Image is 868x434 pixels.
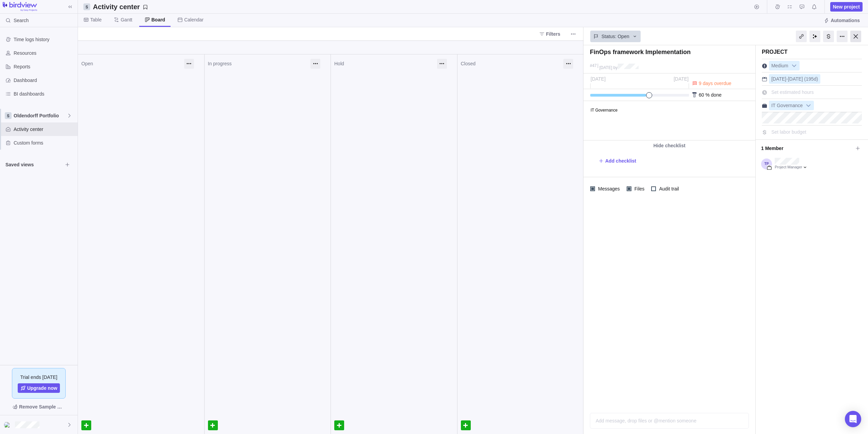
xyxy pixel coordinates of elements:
[599,65,612,70] span: [DATE]
[14,77,75,84] span: Dashboard
[568,29,578,39] span: More actions
[184,59,194,69] div: More actions
[4,422,12,428] img: Show
[590,64,597,68] div: #47
[461,60,560,67] div: Closed
[334,60,434,67] div: Hold
[563,59,573,69] div: More actions
[63,160,72,169] span: Browse views
[850,31,861,42] div: Close
[788,76,803,82] span: [DATE]
[845,411,861,427] div: Open Intercom Messenger
[752,2,761,12] span: Start timer
[437,59,447,69] div: More actions
[14,17,29,24] span: Search
[823,31,834,42] div: Billing
[14,36,75,43] span: Time logs history
[769,61,790,71] span: Medium
[14,126,75,133] span: Activity center
[208,60,307,67] div: In progress
[833,3,860,10] span: New project
[598,156,636,166] span: Add checklist
[14,90,75,97] span: BI dashboards
[705,92,721,98] span: % done
[773,5,782,11] a: Time logs
[796,31,807,42] div: Copy link
[27,385,58,391] span: Upgrade now
[14,139,75,146] span: Custom forms
[601,33,629,40] span: Status: Open
[310,59,320,69] div: More actions
[81,60,181,67] div: Open
[93,2,140,12] h2: Activity center
[809,31,820,42] div: AI
[583,140,755,151] div: Hide checklist
[674,76,689,82] span: [DATE]
[771,76,786,82] span: [DATE]
[797,2,807,12] span: Approval requests
[769,61,800,70] div: Medium
[90,2,151,12] span: Save your current layout and filters as a View
[14,50,75,56] span: Resources
[631,184,646,194] span: Files
[20,374,58,381] span: Trial ends [DATE]
[699,92,704,98] span: 60
[4,421,12,429] div: Tom Plagge
[14,63,75,70] span: Reports
[830,2,863,12] span: New project
[5,401,72,412] span: Remove Sample Data
[591,76,606,82] span: [DATE]
[775,165,808,170] div: Project Manager
[19,403,65,411] span: Remove Sample Data
[14,112,67,119] span: Oldendorff Portfolio
[785,5,794,11] a: My assignments
[584,101,754,140] iframe: Editable area. Press F10 for toolbar.
[785,2,794,12] span: My assignments
[613,65,618,70] span: by
[595,184,621,194] span: Messages
[762,49,788,55] span: Project
[184,16,204,23] span: Calendar
[656,184,680,194] span: Audit trail
[3,2,37,12] img: logo
[771,129,806,135] span: Set labor budget
[761,143,853,154] span: 1 Member
[120,16,132,23] span: Gantt
[821,16,863,25] span: Automations
[769,101,805,111] span: IT Governance
[18,383,60,393] a: Upgrade now
[809,5,819,11] a: Notifications
[831,17,860,24] span: Automations
[837,31,848,42] div: More actions
[90,16,101,23] span: Table
[5,161,63,168] span: Saved views
[605,157,636,164] span: Add checklist
[797,5,807,11] a: Approval requests
[771,89,814,95] span: Set estimated hours
[809,2,819,12] span: Notifications
[699,81,732,86] span: 9 days overdue
[151,16,165,23] span: Board
[546,31,560,37] span: Filters
[773,2,782,12] span: Time logs
[804,76,818,82] span: (195d)
[536,29,563,39] span: Filters
[769,101,814,110] div: IT Governance
[786,76,788,82] span: -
